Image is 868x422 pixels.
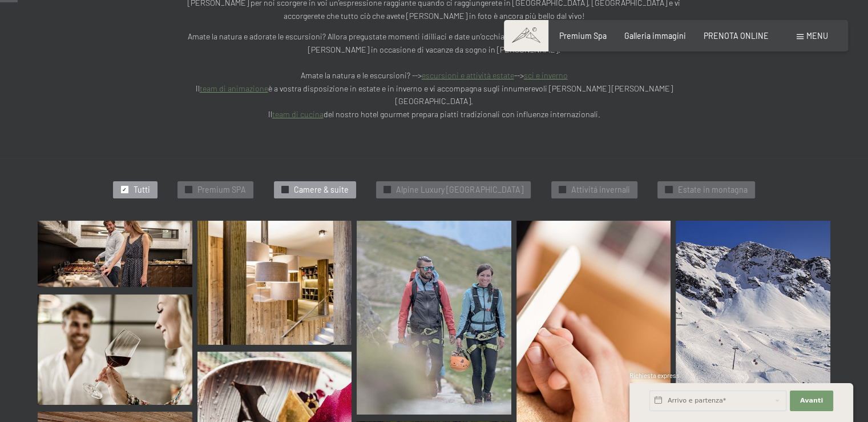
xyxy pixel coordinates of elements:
span: ✓ [560,186,564,193]
a: team di animazione [200,83,268,93]
span: Attivitá invernali [571,184,630,196]
a: Premium Spa [559,31,607,41]
p: Amate la natura e adorate le escursioni? Allora pregustate momenti idilliaci e date un’occhiata a... [183,30,685,121]
span: ✓ [667,186,671,193]
a: Galleria immagini [624,31,686,41]
span: ✓ [187,186,191,193]
a: team di cucina [272,109,324,119]
span: Camere & suite [294,184,349,196]
span: ✓ [282,186,287,193]
span: Richiesta express [629,372,680,379]
span: Avanti [800,396,823,405]
img: Immagini [38,221,192,287]
img: Immagini [197,221,352,344]
span: ✓ [122,186,127,193]
span: Premium SPA [197,184,246,196]
img: Immagini [38,294,192,405]
span: Estate in montagna [677,184,747,196]
span: Menu [806,31,828,41]
span: Alpine Luxury [GEOGRAPHIC_DATA] [396,184,523,196]
a: sci e inverno [524,70,568,80]
img: Immagini [357,221,511,414]
a: PRENOTA ONLINE [704,31,769,41]
a: escursioni e attività estate [422,70,514,80]
button: Avanti [790,391,833,411]
span: ✓ [385,186,390,193]
span: Tutti [134,184,150,196]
